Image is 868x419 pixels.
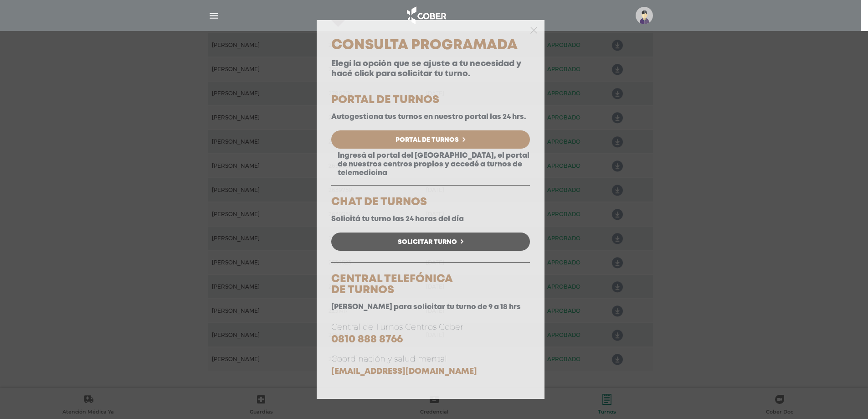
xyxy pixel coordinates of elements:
[331,233,530,251] a: Solicitar Turno
[331,215,530,223] p: Solicitá tu turno las 24 horas del día
[398,239,457,245] span: Solicitar Turno
[331,353,530,378] p: Coordinación y salud mental
[331,197,530,208] h5: CHAT DE TURNOS
[331,274,530,296] h5: CENTRAL TELEFÓNICA DE TURNOS
[331,151,530,178] p: Ingresá al portal del [GEOGRAPHIC_DATA], el portal de nuestros centros propios y accedé a turnos ...
[331,321,530,346] p: Central de Turnos Centros Cober
[395,137,459,143] span: Portal de Turnos
[331,95,530,106] h5: PORTAL DE TURNOS
[331,335,403,344] a: 0810 888 8766
[331,368,477,375] a: [EMAIL_ADDRESS][DOMAIN_NAME]
[331,113,530,121] p: Autogestiona tus turnos en nuestro portal las 24 hrs.
[331,303,530,311] p: [PERSON_NAME] para solicitar tu turno de 9 a 18 hrs
[331,130,530,149] a: Portal de Turnos
[331,59,530,79] p: Elegí la opción que se ajuste a tu necesidad y hacé click para solicitar tu turno.
[331,39,518,52] span: Consulta Programada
